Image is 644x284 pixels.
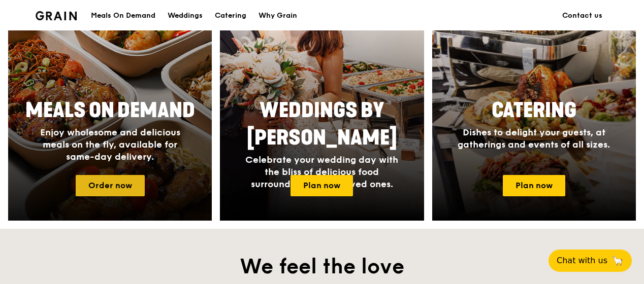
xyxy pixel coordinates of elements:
[503,175,565,196] a: Plan now
[259,1,297,31] div: Why Grain
[245,154,398,190] span: Celebrate your wedding day with the bliss of delicious food surrounded by your loved ones.
[291,175,353,196] a: Plan now
[209,1,252,31] a: Catering
[91,1,155,31] div: Meals On Demand
[252,1,303,31] a: Why Grain
[557,255,607,267] span: Chat with us
[611,255,624,267] span: 🦙
[549,250,632,272] button: Chat with us🦙
[162,1,209,31] a: Weddings
[168,1,203,31] div: Weddings
[556,1,608,31] a: Contact us
[76,175,145,196] a: Order now
[215,1,246,31] div: Catering
[25,98,195,123] span: Meals On Demand
[36,11,77,20] img: Grain
[40,127,180,162] span: Enjoy wholesome and delicious meals on the fly, available for same-day delivery.
[247,98,397,150] span: Weddings by [PERSON_NAME]
[458,127,610,150] span: Dishes to delight your guests, at gatherings and events of all sizes.
[492,98,576,123] span: Catering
